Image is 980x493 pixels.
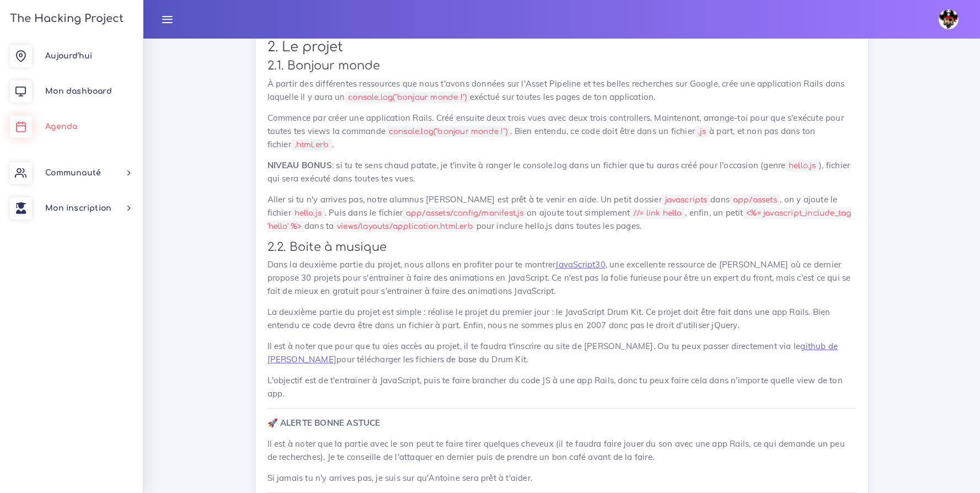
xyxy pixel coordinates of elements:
[334,221,476,232] code: views/layouts/application.html.erb
[45,204,111,212] span: Mon inscription
[7,13,124,25] h3: The Hacking Project
[695,126,709,137] code: .js
[45,52,92,60] span: Aujourd'hui
[291,139,332,151] code: .html.erb
[785,160,819,172] code: hello.js
[267,258,856,298] p: Dans la deuxième partie du projet, nous allons en profiter pour te montrer , une excellente resso...
[267,437,856,464] p: Il est à noter que la partie avec le son peut te faire tirer quelques cheveux (il te faudra faire...
[267,306,856,332] p: La deuxième partie du projet est simple : réalise le projet du premier jour : le JavaScript Drum ...
[267,374,856,400] p: L'objectif est de t'entrainer à JavaScript, puis te faire brancher du code JS à une app Rails, do...
[662,194,710,206] code: javascripts
[267,417,381,428] strong: 🚀 ALERTE BONNE ASTUCE
[45,87,112,95] span: Mon dashboard
[291,207,325,219] code: hello.js
[403,207,527,219] code: app/assets/config/manifest.js
[45,169,101,177] span: Communauté
[267,340,856,366] p: Il est à noter que pour que tu aies accès au projet, il te faudra t'inscrire au site de [PERSON_N...
[45,122,77,131] span: Agenda
[267,207,852,232] code: <%= javascript_include_tag 'hello' %>
[267,39,856,55] h2: 2. Le projet
[267,77,856,104] p: À partir des différentes ressources que nous t'avons données sur l'Asset Pipeline et tes belles r...
[267,160,332,170] strong: NIVEAU BONUS
[267,193,856,233] p: Aller si tu n'y arrives pas, notre alumnus [PERSON_NAME] est prêt à te venir en aide. Un petit do...
[267,159,856,185] p: : si tu te sens chaud patate, je t'invite à ranger le console.log dans un fichier que tu auras cr...
[267,59,856,73] h3: 2.1. Bonjour monde
[345,92,470,103] code: console.log("bonjour monde !")
[630,207,685,219] code: //= link hello
[267,471,856,485] p: Si jamais tu n'y arrives pas, je suis sur qu'Antoine sera prêt à t'aider.
[730,194,780,206] code: app/assets
[385,126,510,137] code: console.log("bonjour monde !")
[267,240,856,254] h3: 2.2. Boite à musique
[267,111,856,151] p: Commence par créer une application Rails. Créé ensuite deux trois vues avec deux trois controller...
[939,9,958,29] img: avatar
[555,259,605,270] a: JavaScript30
